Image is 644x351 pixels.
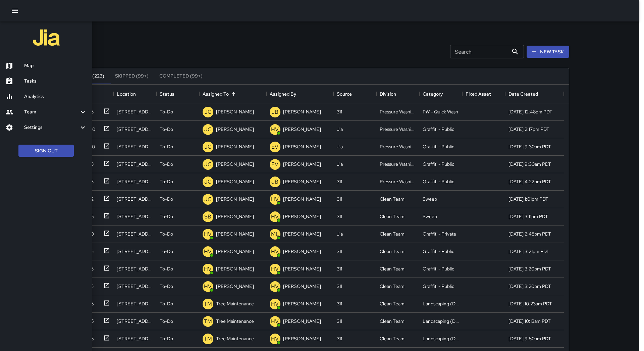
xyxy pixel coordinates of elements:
[18,145,74,157] button: Sign Out
[24,108,79,116] h6: Team
[24,78,87,85] h6: Tasks
[24,62,87,69] h6: Map
[24,93,87,100] h6: Analytics
[24,124,79,131] h6: Settings
[33,24,60,51] img: jia-logo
